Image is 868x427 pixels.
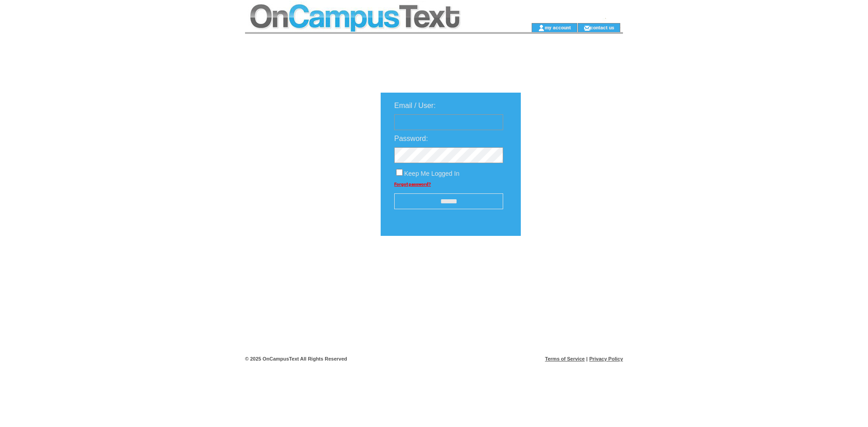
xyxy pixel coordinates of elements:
[394,102,436,109] span: Email / User:
[545,24,571,30] a: my account
[545,356,585,361] a: Terms of Service
[538,24,545,32] img: account_icon.gif;jsessionid=CE88F8A20E95B1F290401ADB4F02D0ED
[589,356,623,361] a: Privacy Policy
[404,170,459,177] span: Keep Me Logged In
[590,24,614,30] a: contact us
[547,258,592,270] img: transparent.png;jsessionid=CE88F8A20E95B1F290401ADB4F02D0ED
[394,135,428,142] span: Password:
[586,356,588,361] span: |
[584,24,590,32] img: contact_us_icon.gif;jsessionid=CE88F8A20E95B1F290401ADB4F02D0ED
[245,356,347,361] span: © 2025 OnCampusText All Rights Reserved
[394,182,431,187] a: Forgot password?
